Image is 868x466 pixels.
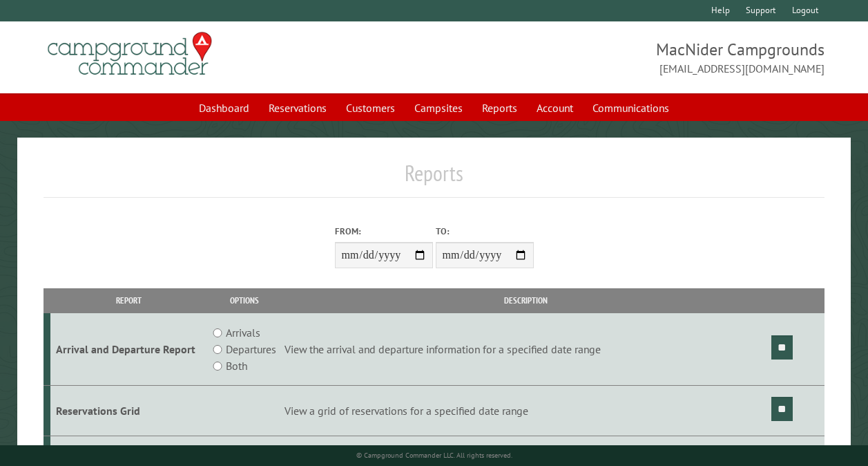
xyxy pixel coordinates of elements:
td: Reservations Grid [50,386,207,436]
th: Description [282,288,769,313]
th: Report [50,288,207,313]
h1: Reports [44,160,824,198]
td: View the arrival and departure information for a specified date range [282,313,769,386]
label: Arrivals [226,324,260,341]
label: To: [436,225,534,238]
th: Options [206,288,282,313]
small: © Campground Commander LLC. All rights reserved. [356,451,512,460]
label: Both [226,357,247,374]
td: Arrival and Departure Report [50,313,207,386]
a: Reservations [260,95,335,121]
label: Departures [226,341,276,357]
a: Customers [338,95,403,121]
a: Communications [584,95,677,121]
span: MacNider Campgrounds [EMAIL_ADDRESS][DOMAIN_NAME] [434,38,825,77]
a: Campsites [406,95,471,121]
td: View a grid of reservations for a specified date range [282,386,769,436]
a: Account [528,95,581,121]
img: Campground Commander [44,27,216,81]
label: From: [335,225,433,238]
a: Reports [474,95,525,121]
a: Dashboard [191,95,258,121]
